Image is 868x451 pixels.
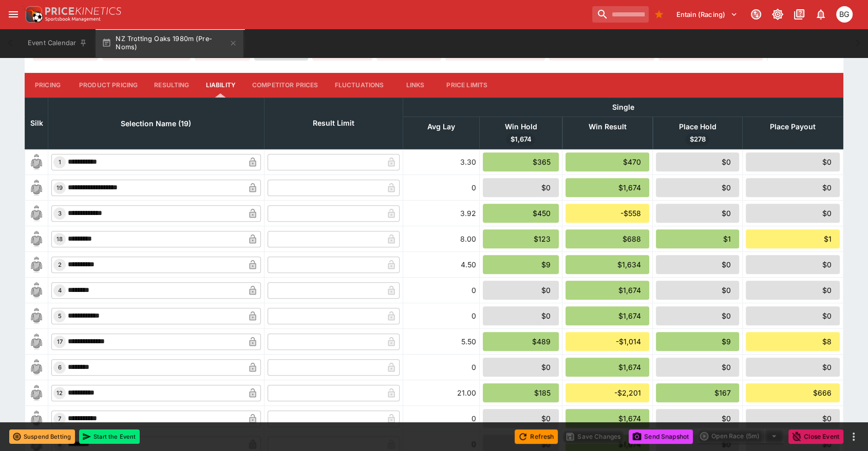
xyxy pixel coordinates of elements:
[406,310,476,321] div: 0
[96,29,243,57] button: NZ Trotting Oaks 1980m (Pre-Noms)
[746,152,840,171] div: $0
[406,182,476,193] div: 0
[656,332,739,351] div: $9
[746,204,840,223] div: $0
[746,409,840,428] div: $0
[746,358,840,377] div: $0
[28,257,45,273] img: blank-silk.png
[56,210,64,217] span: 3
[747,5,765,24] button: Connected to PK
[746,281,840,300] div: $0
[45,7,121,15] img: PriceKinetics
[45,17,101,22] img: Sportsbook Management
[506,134,535,145] span: $1,674
[483,152,559,171] div: $365
[56,159,63,166] span: 1
[847,430,860,443] button: more
[656,229,739,248] div: $1
[746,383,840,402] div: $666
[483,332,559,351] div: $489
[656,178,739,197] div: $0
[493,121,548,133] span: Win Hold
[28,359,45,376] img: blank-silk.png
[833,3,856,26] button: Ben Grimstone
[406,208,476,219] div: 3.92
[25,73,71,97] button: Pricing
[28,180,45,196] img: blank-silk.png
[406,336,476,347] div: 5.50
[483,306,559,325] div: $0
[71,73,146,97] button: Product Pricing
[788,429,843,444] button: Close Event
[656,409,739,428] div: $0
[565,409,649,428] div: $1,674
[392,73,438,97] button: Links
[656,204,739,223] div: $0
[483,281,559,300] div: $0
[264,97,403,149] th: Result Limit
[746,229,840,248] div: $1
[28,308,45,324] img: blank-silk.png
[483,409,559,428] div: $0
[406,233,476,244] div: 8.00
[109,117,202,130] span: Selection Name (19)
[790,5,808,24] button: Documentation
[565,255,649,274] div: $1,634
[483,383,559,402] div: $185
[54,389,65,397] span: 12
[56,415,63,422] span: 7
[565,306,649,325] div: $1,674
[565,152,649,171] div: $470
[483,178,559,197] div: $0
[406,413,476,424] div: 0
[483,204,559,223] div: $450
[28,282,45,299] img: blank-silk.png
[670,6,744,23] button: Select Tenant
[4,5,23,24] button: open drawer
[685,134,709,145] span: $278
[56,364,64,371] span: 6
[667,121,727,133] span: Place Hold
[28,231,45,247] img: blank-silk.png
[565,229,649,248] div: $688
[55,338,65,345] span: 17
[656,152,739,171] div: $0
[565,281,649,300] div: $1,674
[28,385,45,401] img: blank-silk.png
[28,334,45,350] img: blank-silk.png
[54,236,65,243] span: 18
[28,410,45,427] img: blank-silk.png
[565,332,649,351] div: -$1,014
[23,4,43,25] img: PriceKinetics Logo
[25,97,48,149] th: Silk
[406,259,476,270] div: 4.50
[28,154,45,170] img: blank-silk.png
[483,255,559,274] div: $9
[836,6,853,23] div: Ben Grimstone
[768,5,787,24] button: Toggle light/dark mode
[577,121,638,133] span: Win Result
[9,429,75,444] button: Suspend Betting
[746,178,840,197] div: $0
[651,6,667,23] button: Bookmarks
[656,255,739,274] div: $0
[746,306,840,325] div: $0
[56,261,64,268] span: 2
[746,255,840,274] div: $0
[759,121,827,133] span: Place Payout
[565,204,649,223] div: -$558
[515,429,558,444] button: Refresh
[56,287,64,294] span: 4
[656,306,739,325] div: $0
[656,383,739,402] div: $167
[746,332,840,351] div: $8
[54,184,65,191] span: 19
[483,229,559,248] div: $123
[406,387,476,398] div: 21.00
[22,29,93,57] button: Event Calendar
[79,429,140,444] button: Start the Event
[483,358,559,377] div: $0
[327,73,392,97] button: Fluctuations
[592,6,649,23] input: search
[28,205,45,222] img: blank-silk.png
